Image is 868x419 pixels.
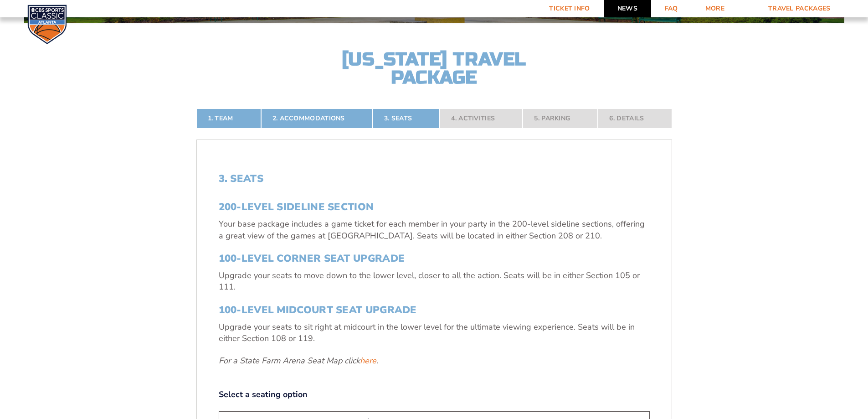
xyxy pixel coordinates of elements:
[219,389,650,400] label: Select a seating option
[219,173,650,185] h2: 3. Seats
[360,355,376,367] a: here
[219,253,650,264] h3: 100-Level Corner Seat Upgrade
[27,5,67,44] img: CBS Sports Classic
[334,50,534,87] h2: [US_STATE] Travel Package
[219,355,378,366] em: For a State Farm Arena Seat Map click .
[261,109,373,129] a: 2. Accommodations
[219,304,650,316] h3: 100-Level Midcourt Seat Upgrade
[219,321,650,344] p: Upgrade your seats to sit right at midcourt in the lower level for the ultimate viewing experienc...
[219,270,650,293] p: Upgrade your seats to move down to the lower level, closer to all the action. Seats will be in ei...
[219,201,650,213] h3: 200-Level Sideline Section
[196,109,261,129] a: 1. Team
[219,218,650,241] p: Your base package includes a game ticket for each member in your party in the 200-level sideline ...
